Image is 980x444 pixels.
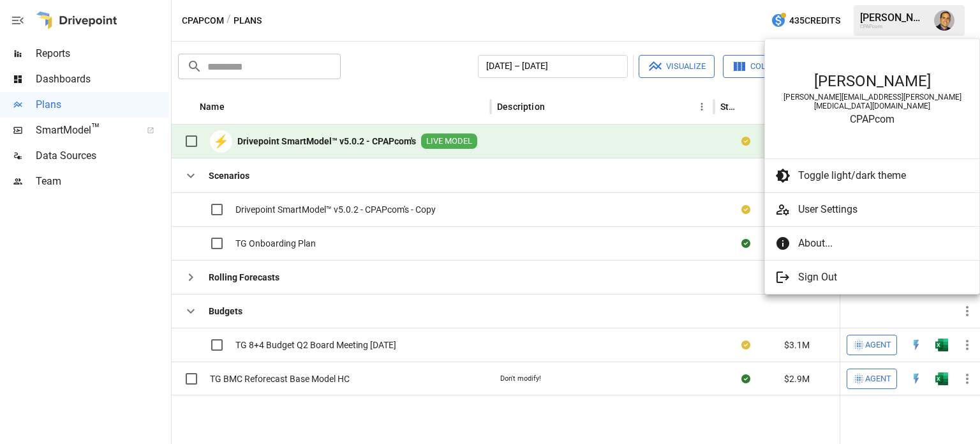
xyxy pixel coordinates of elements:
span: Toggle light/dark theme [798,168,959,183]
div: CPAPcom [778,113,967,125]
span: Sign Out [798,270,959,285]
div: [PERSON_NAME] [778,72,967,90]
span: About... [798,236,959,251]
span: User Settings [798,202,969,217]
div: [PERSON_NAME][EMAIL_ADDRESS][PERSON_NAME][MEDICAL_DATA][DOMAIN_NAME] [778,93,967,111]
